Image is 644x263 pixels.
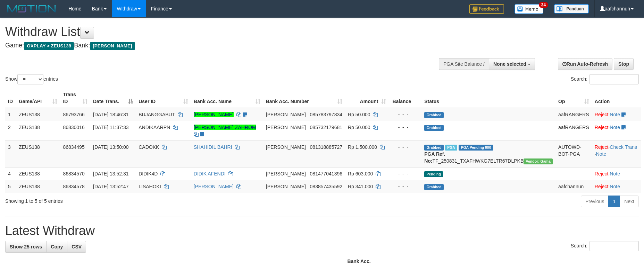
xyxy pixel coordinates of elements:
[67,241,86,253] a: CSV
[63,184,84,189] span: 86834578
[389,88,422,108] th: Balance
[589,241,639,251] input: Search:
[93,125,128,130] span: [DATE] 11:37:33
[555,121,592,140] td: aafRANGERS
[90,88,136,108] th: Date Trans.: activate to sort column descending
[63,171,84,176] span: 86834570
[72,244,82,250] span: CSV
[191,88,263,108] th: Bank Acc. Name: activate to sort column ascending
[524,158,553,164] span: Vendor URL: https://trx31.1velocity.biz
[63,125,84,130] span: 86830016
[595,125,609,130] a: Reject
[592,108,641,121] td: ·
[348,171,373,176] span: Rp 603.000
[558,58,612,70] a: Run Auto-Refresh
[266,112,306,117] span: [PERSON_NAME]
[392,183,419,190] div: - - -
[592,121,641,140] td: ·
[5,42,423,49] h4: Game: Bank:
[24,42,74,50] span: OXPLAY > ZEUS138
[489,58,535,70] button: None selected
[459,145,493,151] span: PGA Pending
[139,171,158,176] span: DIDIK4D
[266,125,306,130] span: [PERSON_NAME]
[592,88,641,108] th: Action
[424,112,444,118] span: Grabbed
[194,125,256,130] a: [PERSON_NAME] ZAHROM
[348,125,370,130] span: Rp 50.000
[555,108,592,121] td: aafRANGERS
[139,125,170,130] span: ANDIKAARPN
[60,88,90,108] th: Trans ID: activate to sort column ascending
[194,184,234,189] a: [PERSON_NAME]
[139,144,159,150] span: CADOKK
[596,151,607,157] a: Note
[592,140,641,167] td: · ·
[16,88,60,108] th: Game/API: activate to sort column ascending
[571,241,639,251] label: Search:
[266,144,306,150] span: [PERSON_NAME]
[46,241,67,253] a: Copy
[310,184,342,189] span: Copy 083857435592 to clipboard
[5,167,16,180] td: 4
[194,144,232,150] a: SHAHIDIL BAHRI
[16,167,60,180] td: ZEUS138
[5,88,16,108] th: ID
[5,108,16,121] td: 1
[5,25,423,39] h1: Withdraw List
[424,184,444,190] span: Grabbed
[194,171,226,176] a: DIDIK AFENDI
[592,167,641,180] td: ·
[595,112,609,117] a: Reject
[5,3,58,14] img: MOTION_logo.png
[620,196,639,207] a: Next
[439,58,489,70] div: PGA Site Balance /
[5,121,16,140] td: 2
[392,124,419,131] div: - - -
[266,184,306,189] span: [PERSON_NAME]
[610,125,620,130] a: Note
[515,4,544,14] img: Button%20Memo.svg
[421,140,555,167] td: TF_250831_TXAFHWKG7ELTR67DLPKB
[139,112,175,117] span: BUJANGGABUT
[266,171,306,176] span: [PERSON_NAME]
[16,180,60,193] td: ZEUS138
[63,112,84,117] span: 86793766
[310,125,342,130] span: Copy 085732179681 to clipboard
[424,171,443,177] span: Pending
[348,112,370,117] span: Rp 50.000
[10,244,42,250] span: Show 25 rows
[263,88,345,108] th: Bank Acc. Number: activate to sort column ascending
[539,2,548,8] span: 34
[5,224,639,238] h1: Latest Withdraw
[581,196,609,207] a: Previous
[310,171,342,176] span: Copy 081477041396 to clipboard
[16,108,60,121] td: ZEUS138
[5,241,47,253] a: Show 25 rows
[614,58,634,70] a: Stop
[595,171,609,176] a: Reject
[5,180,16,193] td: 5
[194,112,234,117] a: [PERSON_NAME]
[555,180,592,193] td: aafchannun
[348,184,373,189] span: Rp 341.000
[310,112,342,117] span: Copy 085783797834 to clipboard
[5,74,58,84] label: Show entries
[5,195,263,205] div: Showing 1 to 5 of 5 entries
[93,184,128,189] span: [DATE] 13:52:47
[16,121,60,140] td: ZEUS138
[445,145,457,151] span: Marked by aafRornrotha
[424,125,444,131] span: Grabbed
[17,74,43,84] select: Showentries
[555,140,592,167] td: AUTOWD-BOT-PGA
[421,88,555,108] th: Status
[571,74,639,84] label: Search:
[345,88,389,108] th: Amount: activate to sort column ascending
[469,4,504,14] img: Feedback.jpg
[610,171,620,176] a: Note
[424,145,444,151] span: Grabbed
[136,88,191,108] th: User ID: activate to sort column ascending
[595,144,609,150] a: Reject
[392,170,419,177] div: - - -
[310,144,342,150] span: Copy 081318885727 to clipboard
